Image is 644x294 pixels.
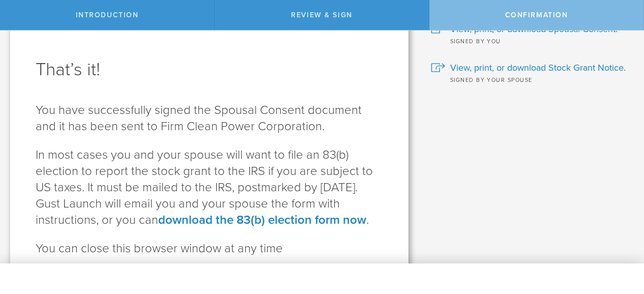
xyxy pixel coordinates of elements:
[431,36,629,46] div: Signed by you
[450,61,626,74] span: View, print, or download Stock Grant Notice.
[505,11,568,19] span: Confirmation
[36,241,383,257] p: You can close this browser window at any time
[158,213,366,227] a: download the 83(b) election form now
[431,74,629,84] div: Signed by your spouse
[36,57,383,82] h1: That’s it!
[76,11,139,19] span: Introduction
[36,102,383,135] p: You have successfully signed the Spousal Consent document and it has been sent to Firm Clean Powe...
[291,11,353,19] span: Review & Sign
[36,147,383,228] p: In most cases you and your spouse will want to file an 83(b) election to report the stock grant t...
